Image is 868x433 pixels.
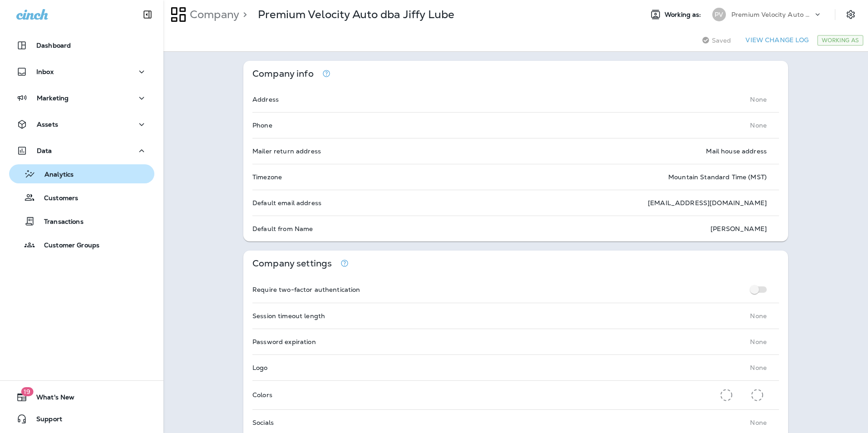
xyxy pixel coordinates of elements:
p: Default email address [252,199,321,207]
p: Password expiration [252,338,316,345]
p: Default from Name [252,225,313,232]
span: What's New [27,394,74,404]
p: Require two-factor authentication [252,286,360,293]
p: Data [37,147,52,154]
p: Socials [252,419,274,426]
p: Phone [252,122,272,129]
button: Primary Color [717,385,736,405]
p: [PERSON_NAME] [710,225,767,232]
p: Inbox [36,68,54,75]
p: Company info [252,70,314,78]
p: Analytics [35,171,74,179]
button: Customers [9,188,154,207]
p: Address [252,96,279,103]
p: Customers [35,194,78,203]
span: Working as: [665,11,703,19]
button: Secondary Color [748,385,767,405]
p: Company settings [252,260,332,267]
p: Mountain Standard Time (MST) [668,173,767,181]
span: Support [27,415,62,426]
p: None [750,338,767,345]
p: Customer Groups [35,241,99,250]
p: Premium Velocity Auto dba Jiffy Lube [258,8,454,21]
p: [EMAIL_ADDRESS][DOMAIN_NAME] [648,199,767,207]
button: Settings [843,6,859,23]
p: Assets [37,121,58,128]
p: None [750,122,767,129]
p: Dashboard [36,42,71,49]
p: Colors [252,391,272,399]
p: None [750,312,767,320]
p: Premium Velocity Auto dba Jiffy Lube [731,11,813,18]
button: Transactions [9,212,154,231]
p: Session timeout length [252,312,325,320]
p: None [750,96,767,103]
p: Mail house address [706,148,767,155]
button: Customer Groups [9,235,154,254]
p: Timezone [252,173,282,181]
button: Analytics [9,164,154,183]
button: Dashboard [9,36,154,54]
p: > [239,8,247,21]
button: Collapse Sidebar [135,5,160,24]
p: Transactions [35,218,84,226]
span: 19 [21,387,33,396]
p: Logo [252,364,268,371]
button: Marketing [9,89,154,107]
p: None [750,419,767,426]
div: Working As [817,35,863,46]
button: 19What's New [9,388,154,406]
span: Saved [712,37,731,44]
div: PV [712,8,726,21]
p: None [750,364,767,371]
p: Company [186,8,239,21]
button: Assets [9,115,154,133]
button: Support [9,410,154,428]
button: View Change Log [742,33,812,47]
button: Data [9,142,154,160]
p: Marketing [37,94,69,102]
p: Mailer return address [252,148,321,155]
button: Inbox [9,63,154,81]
